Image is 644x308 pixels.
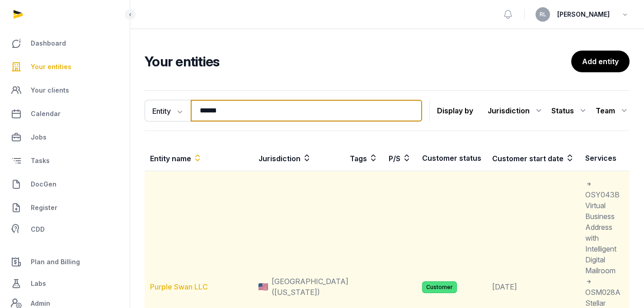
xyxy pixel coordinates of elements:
[7,220,122,238] a: CDD
[488,103,544,118] div: Jurisdiction
[7,126,122,148] a: Jobs
[7,150,122,172] a: Tasks
[7,33,122,54] a: Dashboard
[31,155,50,166] span: Tasks
[571,51,630,72] a: Add entity
[31,61,71,72] span: Your entities
[551,103,588,118] div: Status
[596,103,630,118] div: Team
[580,145,626,171] th: Services
[7,251,122,273] a: Plan and Billing
[150,282,208,291] a: Purple Swan LLC
[557,9,610,20] span: [PERSON_NAME]
[31,257,80,267] span: Plan and Billing
[344,145,383,171] th: Tags
[31,108,61,119] span: Calendar
[7,273,122,294] a: Labs
[417,145,487,171] th: Customer status
[145,145,253,171] th: Entity name
[31,202,57,213] span: Register
[7,197,122,219] a: Register
[7,79,122,101] a: Your clients
[145,100,191,121] button: Entity
[487,145,580,171] th: Customer start date
[272,276,348,298] span: [GEOGRAPHIC_DATA] ([US_STATE])
[31,85,69,96] span: Your clients
[7,173,122,195] a: DocGen
[437,103,473,118] p: Display by
[31,132,47,143] span: Jobs
[31,224,45,235] span: CDD
[422,281,457,293] span: Customer
[7,56,122,78] a: Your entities
[145,53,571,70] h2: Your entities
[383,145,417,171] th: P/S
[540,12,546,17] span: RL
[31,38,66,49] span: Dashboard
[7,103,122,125] a: Calendar
[536,7,550,22] button: RL
[31,179,56,190] span: DocGen
[31,278,46,289] span: Labs
[253,145,344,171] th: Jurisdiction
[585,179,620,275] span: OSY043B Virtual Business Address with Intelligent Digital Mailroom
